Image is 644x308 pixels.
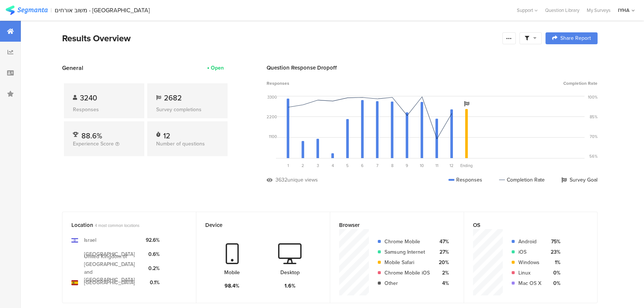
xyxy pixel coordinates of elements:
span: 2 [302,163,304,169]
span: 5 [346,163,349,169]
div: Ending [459,163,474,169]
div: Mobile Safari [384,259,430,266]
div: Responses [448,176,482,184]
div: Open [211,64,224,72]
div: [GEOGRAPHIC_DATA] [84,250,135,258]
div: Question Response Dropoff [267,64,598,72]
div: 0.2% [146,264,160,272]
div: IYHA [618,7,629,14]
div: Linux [518,269,541,277]
div: Chrome Mobile [384,238,430,246]
div: Survey completions [156,106,219,113]
img: segmanta logo [6,6,48,15]
div: Browser [339,221,442,229]
span: Share Report [560,36,591,41]
span: 12 [450,163,454,169]
div: Responses [73,106,135,113]
div: OS [473,221,576,229]
div: 2% [436,269,449,277]
div: Device [205,221,309,229]
div: Other [384,279,430,287]
i: Survey Goal [464,101,469,106]
div: 1% [547,259,560,266]
div: 3632 [276,176,287,184]
div: 27% [436,248,449,256]
div: 98.4% [225,282,239,290]
span: Responses [267,80,289,87]
span: 88.6% [81,130,102,141]
div: Samsung Internet [384,248,430,256]
div: Results Overview [62,32,499,45]
div: Israel [84,236,96,244]
a: Question Library [541,7,583,14]
span: 7 [376,163,379,169]
div: Chrome Mobile iOS [384,269,430,277]
div: Mobile [224,269,240,276]
div: Mac OS X [518,279,541,287]
div: Support [517,4,538,16]
div: 0% [547,269,560,277]
div: 85% [590,114,598,120]
div: Location [71,221,175,229]
div: 70% [590,134,598,139]
div: משוב אורחים - [GEOGRAPHIC_DATA] [55,7,150,14]
div: 100% [588,94,598,100]
div: Completion Rate [499,176,545,184]
div: 23% [547,248,560,256]
a: My Surveys [583,7,614,14]
div: Survey Goal [561,176,598,184]
div: 0.6% [146,250,160,258]
div: | [51,6,52,15]
div: [GEOGRAPHIC_DATA] [84,279,135,286]
span: 3 [317,163,319,169]
div: 47% [436,238,449,246]
div: 0% [547,279,560,287]
span: 8 [391,163,393,169]
span: Number of questions [156,140,205,148]
div: 12 [163,130,170,138]
div: 56% [589,153,598,159]
div: 0.1% [146,279,160,286]
div: unique views [287,176,318,184]
div: United Kingdom of [GEOGRAPHIC_DATA] and [GEOGRAPHIC_DATA] [84,253,140,284]
span: 4 most common locations [95,222,139,228]
div: 92.6% [146,236,160,244]
span: 4 [332,163,334,169]
div: 75% [547,238,560,246]
span: 1 [287,163,289,169]
span: 9 [406,163,408,169]
span: 3240 [80,92,97,103]
span: 11 [435,163,438,169]
span: 6 [361,163,364,169]
div: 20% [436,259,449,266]
div: 3300 [267,94,277,100]
span: 10 [420,163,424,169]
div: 1.6% [284,282,296,290]
span: General [62,64,83,72]
div: Windows [518,259,541,266]
span: Completion Rate [563,80,598,87]
div: Desktop [280,269,300,276]
span: 2682 [164,92,182,103]
div: 1100 [269,134,277,139]
div: 4% [436,279,449,287]
div: Android [518,238,541,246]
div: 2200 [267,114,277,120]
span: Experience Score [73,140,114,148]
div: iOS [518,248,541,256]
